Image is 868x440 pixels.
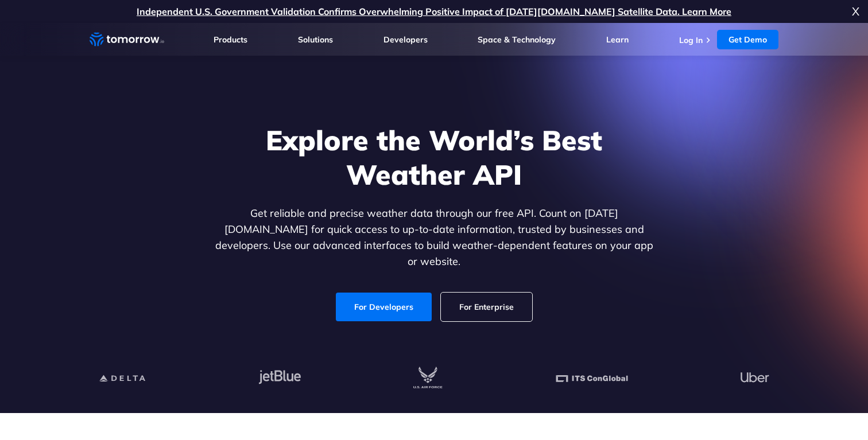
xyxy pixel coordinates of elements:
[679,35,703,45] a: Log In
[298,34,333,45] a: Solutions
[383,34,428,45] a: Developers
[212,123,656,192] h1: Explore the World’s Best Weather API
[441,293,532,321] a: For Enterprise
[214,34,247,45] a: Products
[137,6,731,17] a: Independent U.S. Government Validation Confirms Overwhelming Positive Impact of [DATE][DOMAIN_NAM...
[606,34,629,45] a: Learn
[90,31,164,48] a: Home link
[478,34,556,45] a: Space & Technology
[212,205,656,270] p: Get reliable and precise weather data through our free API. Count on [DATE][DOMAIN_NAME] for quic...
[717,30,778,49] a: Get Demo
[336,293,432,321] a: For Developers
